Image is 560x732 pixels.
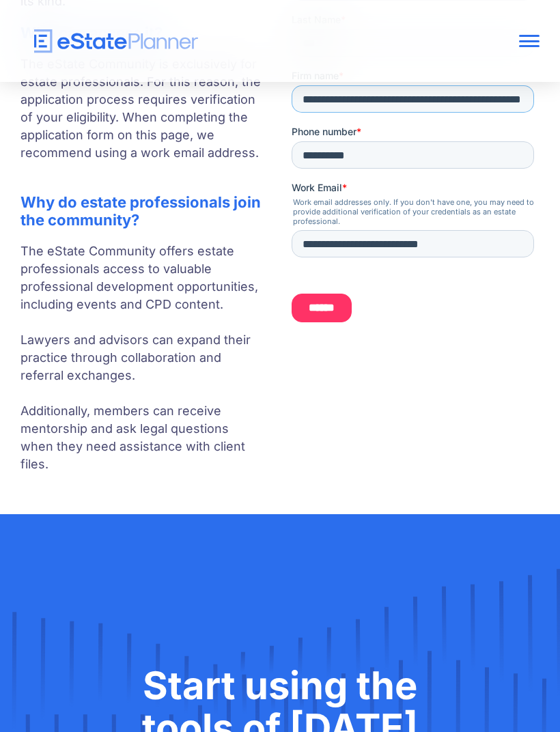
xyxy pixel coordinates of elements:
[20,56,264,180] p: The eState Community is exclusively for estate professionals. For this reason, the application pr...
[20,29,436,53] a: home
[20,243,264,474] p: The eState Community offers estate professionals access to valuable professional development oppo...
[20,194,264,229] h2: Why do estate professionals join the community?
